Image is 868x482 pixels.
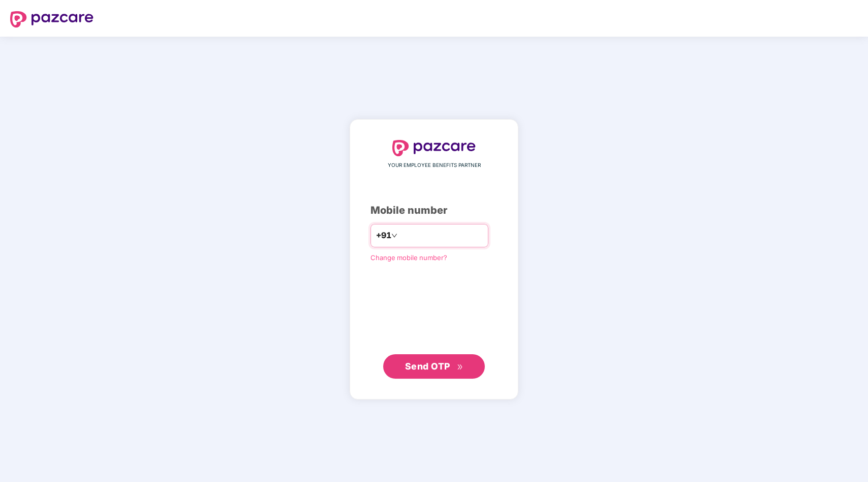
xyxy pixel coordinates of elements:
img: logo [10,11,94,27]
div: Mobile number [370,203,498,218]
span: Send OTP [405,361,450,372]
span: YOUR EMPLOYEE BENEFITS PARTNER [388,161,481,169]
button: Send OTPdouble-right [383,354,485,379]
span: double-right [457,364,463,371]
img: logo [392,140,476,156]
a: Change mobile number? [370,253,447,262]
span: down [391,233,397,239]
span: +91 [376,229,391,242]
